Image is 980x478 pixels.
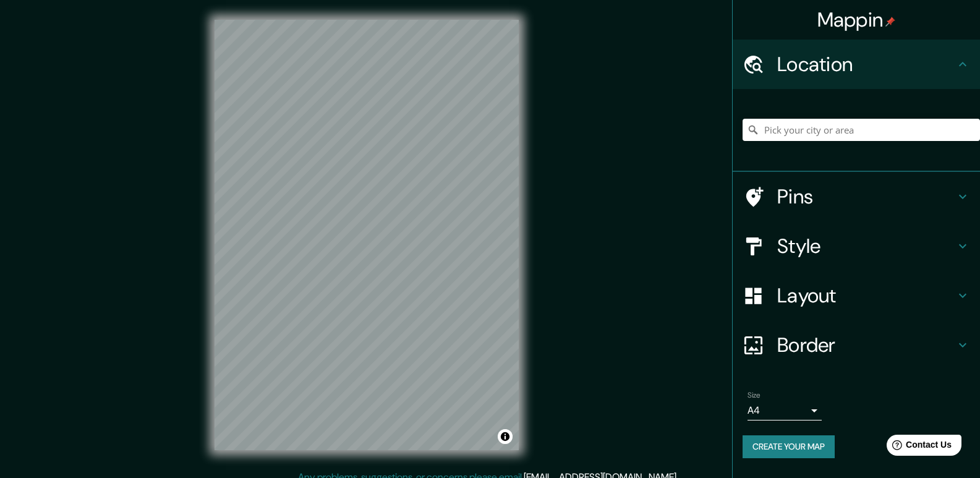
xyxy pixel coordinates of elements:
[885,17,895,27] img: pin-icon.png
[777,234,955,258] h4: Style
[733,40,980,89] div: Location
[777,184,955,209] h4: Pins
[498,429,513,444] button: Toggle attribution
[777,333,955,357] h4: Border
[743,435,835,458] button: Create your map
[748,401,822,420] div: A4
[817,7,896,32] h4: Mappin
[733,320,980,370] div: Border
[215,20,519,450] canvas: Map
[733,221,980,271] div: Style
[777,52,955,77] h4: Location
[748,390,761,401] label: Size
[870,430,966,464] iframe: Help widget launcher
[733,172,980,221] div: Pins
[777,283,955,308] h4: Layout
[743,119,980,141] input: Pick your city or area
[733,271,980,320] div: Layout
